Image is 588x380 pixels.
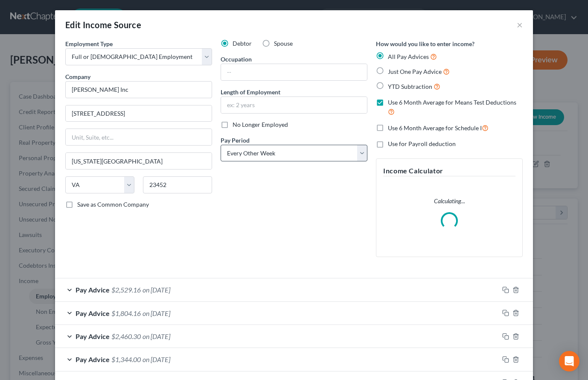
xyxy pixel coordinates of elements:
[111,355,141,363] span: $1,344.00
[274,40,293,47] span: Spouse
[77,201,149,208] span: Save as Common Company
[221,97,367,113] input: ex: 2 years
[221,137,250,144] span: Pay Period
[111,332,141,340] span: $2,460.30
[143,309,170,317] span: on [DATE]
[233,40,252,47] span: Debtor
[65,19,141,31] div: Edit Income Source
[76,332,110,340] span: Pay Advice
[388,53,429,60] span: All Pay Advices
[233,121,288,128] span: No Longer Employed
[383,166,515,176] h5: Income Calculator
[143,355,170,363] span: on [DATE]
[143,332,170,340] span: on [DATE]
[559,351,579,371] div: Open Intercom Messenger
[66,129,212,145] input: Unit, Suite, etc...
[388,124,482,132] span: Use 6 Month Average for Schedule I
[388,83,432,90] span: YTD Subtraction
[388,99,516,106] span: Use 6 Month Average for Means Test Deductions
[221,88,280,96] label: Length of Employment
[76,355,110,363] span: Pay Advice
[143,286,170,294] span: on [DATE]
[221,64,367,80] input: --
[65,73,90,80] span: Company
[65,81,212,98] input: Search company by name...
[111,286,141,294] span: $2,529.16
[111,309,141,317] span: $1,804.16
[388,140,456,147] span: Use for Payroll deduction
[76,286,110,294] span: Pay Advice
[383,197,515,205] p: Calculating...
[65,40,113,47] span: Employment Type
[517,20,523,30] button: ×
[388,68,442,75] span: Just One Pay Advice
[76,309,110,317] span: Pay Advice
[66,153,212,169] input: Enter city...
[221,55,252,64] label: Occupation
[66,105,212,122] input: Enter address...
[376,39,474,48] label: How would you like to enter income?
[143,176,212,193] input: Enter zip...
